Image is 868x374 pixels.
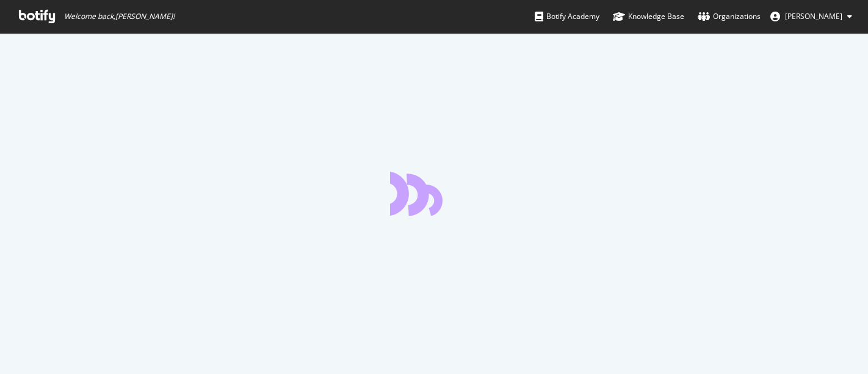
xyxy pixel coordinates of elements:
[785,11,842,21] span: Heather Cordonnier
[698,10,761,23] div: Organizations
[761,7,862,26] button: [PERSON_NAME]
[613,10,684,23] div: Knowledge Base
[535,10,599,23] div: Botify Academy
[64,12,175,21] span: Welcome back, [PERSON_NAME] !
[390,172,478,216] div: animation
